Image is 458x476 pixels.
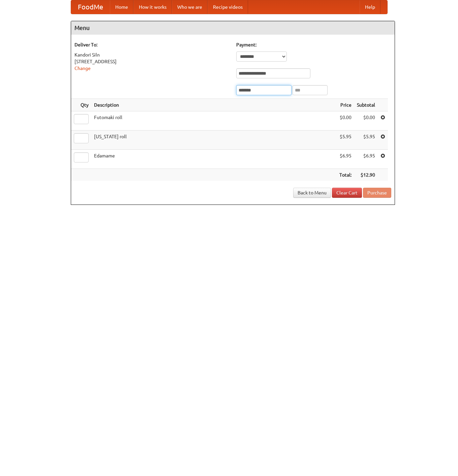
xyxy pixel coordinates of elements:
[337,150,354,169] td: $6.95
[363,188,391,198] button: Purchase
[91,131,337,150] td: [US_STATE] roll
[74,58,230,65] div: [STREET_ADDRESS]
[360,0,380,14] a: Help
[337,111,354,131] td: $0.00
[337,99,354,111] th: Price
[110,0,133,14] a: Home
[236,41,391,48] h5: Payment:
[133,0,172,14] a: How it works
[71,99,91,111] th: Qty
[293,188,331,198] a: Back to Menu
[354,99,378,111] th: Subtotal
[172,0,208,14] a: Who we are
[91,99,337,111] th: Description
[354,150,378,169] td: $6.95
[91,150,337,169] td: Edamame
[74,66,91,71] a: Change
[332,188,362,198] a: Clear Cart
[337,131,354,150] td: $5.95
[91,111,337,131] td: Futomaki roll
[74,41,230,48] h5: Deliver To:
[354,131,378,150] td: $5.95
[354,111,378,131] td: $0.00
[337,169,354,181] th: Total:
[71,0,110,14] a: FoodMe
[354,169,378,181] th: $12.90
[74,51,230,58] div: Kandori Siln
[208,0,248,14] a: Recipe videos
[71,21,395,35] h4: Menu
